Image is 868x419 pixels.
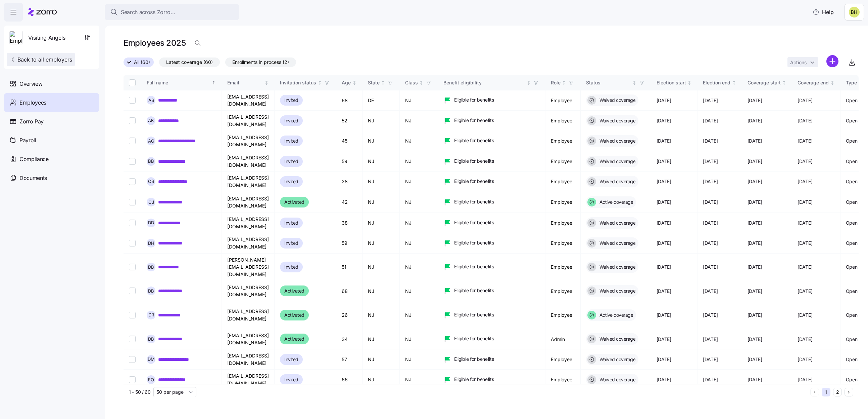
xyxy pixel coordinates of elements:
[703,240,718,246] span: [DATE]
[336,329,363,349] td: 34
[748,199,762,205] span: [DATE]
[545,192,581,213] td: Employee
[284,376,298,384] span: Invited
[148,139,154,143] span: A G
[129,240,136,246] input: Select record 8
[545,254,581,281] td: Employee
[703,336,718,343] span: [DATE]
[129,376,136,383] input: Select record 14
[105,4,239,20] button: Search across Zorro...
[798,158,812,165] span: [DATE]
[4,112,99,131] a: Zorro Pay
[419,80,424,85] div: Not sorted
[134,58,150,67] span: All (60)
[148,118,154,123] span: A K
[657,240,671,246] span: [DATE]
[222,90,275,111] td: [EMAIL_ADDRESS][DOMAIN_NAME]
[748,356,762,363] span: [DATE]
[703,117,718,124] span: [DATE]
[148,378,154,382] span: E O
[222,172,275,192] td: [EMAIL_ADDRESS][DOMAIN_NAME]
[798,178,812,185] span: [DATE]
[400,301,438,329] td: NJ
[336,301,363,329] td: 26
[336,192,363,213] td: 42
[141,75,222,90] th: Full nameSorted ascending
[545,329,581,349] td: Admin
[400,131,438,151] td: NJ
[798,138,812,144] span: [DATE]
[748,97,762,104] span: [DATE]
[657,178,671,185] span: [DATE]
[368,79,380,86] div: State
[336,131,363,151] td: 45
[129,138,136,144] input: Select record 3
[748,158,762,165] span: [DATE]
[454,158,494,164] span: Eligible for benefits
[400,329,438,349] td: NJ
[703,264,718,270] span: [DATE]
[148,357,155,361] span: D M
[363,90,400,111] td: DE
[363,233,400,253] td: NJ
[275,75,336,90] th: Invitation statusNot sorted
[597,240,636,246] span: Waived coverage
[148,265,154,269] span: D B
[284,311,304,319] span: Activated
[363,301,400,329] td: NJ
[222,111,275,131] td: [EMAIL_ADDRESS][DOMAIN_NAME]
[222,75,275,90] th: EmailNot sorted
[845,388,853,396] button: Next page
[798,199,812,205] span: [DATE]
[545,301,581,329] td: Employee
[657,288,671,295] span: [DATE]
[318,80,322,85] div: Not sorted
[124,38,186,48] h1: Employees 2025
[400,254,438,281] td: NJ
[336,254,363,281] td: 51
[798,240,812,246] span: [DATE]
[336,111,363,131] td: 52
[336,172,363,192] td: 28
[651,75,698,90] th: Election startNot sorted
[742,75,792,90] th: Coverage startNot sorted
[748,336,762,343] span: [DATE]
[597,178,636,185] span: Waived coverage
[363,281,400,301] td: NJ
[748,79,781,86] div: Coverage start
[438,75,545,90] th: Benefit eligibilityNot sorted
[454,239,494,246] span: Eligible for benefits
[782,80,786,85] div: Not sorted
[790,60,807,65] span: Actions
[597,138,636,144] span: Waived coverage
[454,263,494,270] span: Eligible for benefits
[703,356,718,363] span: [DATE]
[454,311,494,318] span: Eligible for benefits
[597,117,636,124] span: Waived coverage
[336,75,363,90] th: AgeNot sorted
[597,312,633,318] span: Active coverage
[400,111,438,131] td: NJ
[703,376,718,383] span: [DATE]
[813,8,834,16] span: Help
[166,58,213,67] span: Latest coverage (60)
[545,75,581,90] th: RoleNot sorted
[454,97,494,103] span: Eligible for benefits
[363,75,400,90] th: StateNot sorted
[363,131,400,151] td: NJ
[19,117,44,126] span: Zorro Pay
[400,370,438,390] td: NJ
[443,79,525,86] div: Benefit eligibility
[336,151,363,172] td: 59
[9,55,72,64] span: Back to all employers
[545,349,581,370] td: Employee
[336,370,363,390] td: 66
[657,158,671,165] span: [DATE]
[284,335,304,343] span: Activated
[597,199,633,205] span: Active coverage
[342,79,351,86] div: Age
[147,79,210,86] div: Full name
[4,150,99,168] a: Compliance
[657,79,686,86] div: Election start
[703,97,718,104] span: [DATE]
